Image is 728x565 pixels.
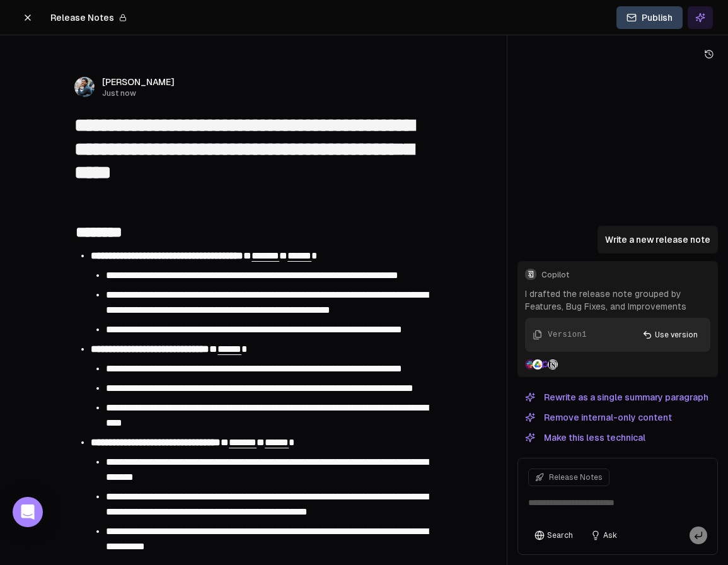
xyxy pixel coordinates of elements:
[50,11,114,24] span: Release Notes
[528,527,579,544] button: Search
[102,88,175,98] span: Just now
[584,527,623,544] button: Ask
[616,6,683,29] button: Publish
[541,270,710,280] span: Copilot
[548,359,558,370] img: Notion
[605,233,710,246] p: Write a new release note
[13,497,43,527] div: Open Intercom Messenger
[635,325,705,344] button: Use version
[517,390,716,405] button: Rewrite as a single summary paragraph
[549,472,603,482] span: Release Notes
[525,359,535,370] img: Slack
[517,410,679,425] button: Remove internal-only content
[517,430,653,445] button: Make this less technical
[548,329,586,341] div: Version 1
[74,77,95,97] img: 1695405595226.jpeg
[533,359,543,370] img: Google Drive
[102,76,175,88] span: [PERSON_NAME]
[525,288,710,313] p: I drafted the release note grouped by Features, Bug Fixes, and Improvements
[540,359,550,370] img: Gong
